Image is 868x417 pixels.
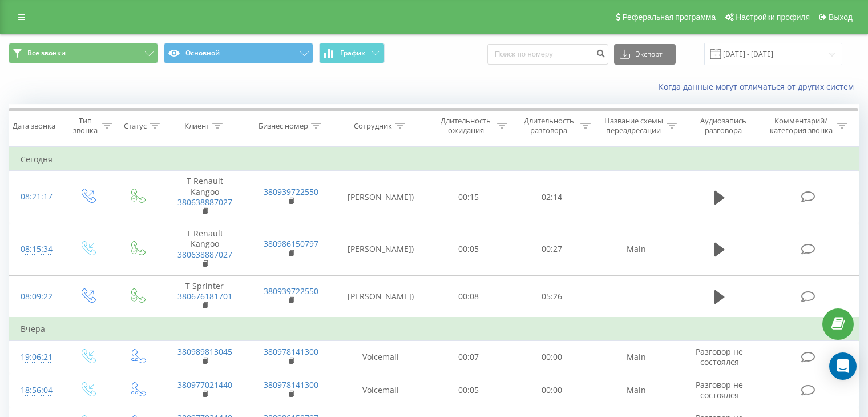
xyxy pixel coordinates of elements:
a: 380989813045 [177,346,232,357]
td: Main [593,223,679,276]
td: Voicemail [334,340,427,374]
span: График [340,49,365,57]
div: Клиент [184,121,209,131]
div: Бизнес номер [259,121,308,131]
td: Сегодня [9,148,859,171]
input: Поиск по номеру [487,44,608,65]
button: Основной [164,43,313,63]
a: 380638887027 [177,249,232,260]
a: 380638887027 [177,197,232,207]
td: 00:15 [427,171,510,223]
a: 380939722550 [264,286,318,296]
div: Статус [124,121,147,131]
div: 08:09:22 [21,286,51,308]
td: 00:07 [427,340,510,374]
div: 08:15:34 [21,238,51,260]
div: Название схемы переадресации [604,116,664,135]
span: Настройки профиля [736,13,810,22]
a: 380978141300 [264,379,318,390]
span: Все звонки [27,49,66,58]
a: 380977021440 [177,379,232,390]
td: 02:14 [510,171,593,223]
a: 380986150797 [264,238,318,249]
button: График [319,43,385,63]
td: Т Renault Kangoo [162,171,248,223]
div: 19:06:21 [21,346,51,368]
td: 00:05 [427,223,510,276]
div: Аудиозапись разговора [690,116,757,135]
td: [PERSON_NAME]) [334,171,427,223]
span: Разговор не состоялся [696,379,743,400]
td: Вчера [9,318,859,340]
div: 18:56:04 [21,379,51,402]
td: 00:00 [510,374,593,407]
div: Комментарий/категория звонка [768,116,834,135]
td: [PERSON_NAME]) [334,223,427,276]
td: Main [593,340,679,374]
td: Voicemail [334,374,427,407]
div: Тип звонка [72,116,99,135]
span: Разговор не состоялся [696,346,743,367]
button: Экспорт [614,44,676,65]
a: 380676181701 [177,291,232,302]
a: 380978141300 [264,346,318,357]
div: 08:21:17 [21,186,51,208]
div: Длительность ожидания [438,116,495,135]
td: [PERSON_NAME]) [334,275,427,318]
a: Когда данные могут отличаться от других систем [659,81,859,92]
button: Все звонки [9,43,158,63]
td: Main [593,374,679,407]
div: Сотрудник [354,121,392,131]
a: 380939722550 [264,186,318,197]
span: Выход [829,13,853,22]
div: Дата звонка [13,121,55,131]
div: Open Intercom Messenger [829,352,857,380]
span: Реферальная программа [622,13,716,22]
div: Длительность разговора [520,116,578,135]
td: 00:27 [510,223,593,276]
td: 00:05 [427,374,510,407]
td: 00:00 [510,340,593,374]
td: Т Sprinter [162,275,248,318]
td: Т Renault Kangoo [162,223,248,276]
td: 05:26 [510,275,593,318]
td: 00:08 [427,275,510,318]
